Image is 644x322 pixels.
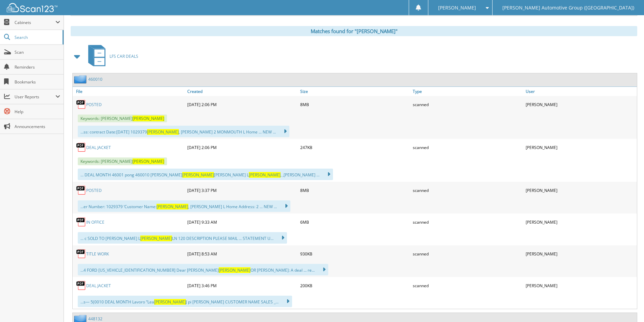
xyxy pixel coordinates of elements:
[84,43,138,70] a: LFS CAR DEALS
[299,183,411,197] div: 8MB
[78,157,167,165] span: Keywords: [PERSON_NAME]
[411,215,524,229] div: scanned
[133,116,164,121] span: [PERSON_NAME]
[78,296,292,307] div: ...s— 5(0010 DEAL MONTH Lavoro “Lea J pi [PERSON_NAME] CUSTOMER NAME SALES _...
[15,124,60,129] span: Announcements
[610,290,644,322] iframe: Chat Widget
[15,49,60,55] span: Scan
[86,102,102,107] a: POSTED
[438,6,476,10] span: [PERSON_NAME]
[299,279,411,292] div: 200KB
[15,34,59,40] span: Search
[524,141,637,154] div: [PERSON_NAME]
[502,6,634,10] span: [PERSON_NAME] Automotive Group ([GEOGRAPHIC_DATA])
[411,183,524,197] div: scanned
[411,87,524,96] a: Type
[7,3,57,12] img: scan123-logo-white.svg
[73,87,186,96] a: File
[74,75,88,83] img: folder2.png
[524,279,637,292] div: [PERSON_NAME]
[78,200,290,212] div: ...er Number: 1029379 ‘Customer Name: , [PERSON_NAME] L Home Address: 2 ... NEW ...
[186,279,299,292] div: [DATE] 3:46 PM
[15,64,60,70] span: Reminders
[411,247,524,261] div: scanned
[186,183,299,197] div: [DATE] 3:37 PM
[186,87,299,96] a: Created
[15,79,60,85] span: Bookmarks
[78,264,328,275] div: ...4 FORD [US_VEHICLE_IDENTIFICATION_NUMBER] Dear [PERSON_NAME] OR [PERSON_NAME]: A deal ... re...
[88,316,102,322] a: 448132
[71,26,637,36] div: Matches found for "[PERSON_NAME]"
[299,98,411,111] div: 8MB
[86,251,109,257] a: TITLE WORK
[411,279,524,292] div: scanned
[86,145,111,150] a: DEAL JACKET
[76,142,86,152] img: PDF.png
[76,249,86,259] img: PDF.png
[219,267,251,273] span: [PERSON_NAME]
[411,141,524,154] div: scanned
[76,280,86,291] img: PDF.png
[78,232,287,244] div: ... c SOLD TO [PERSON_NAME] L LN 120 DESCRIPTION PLEASE MAIL ... STATEMENT U...
[86,283,111,289] a: DEAL JACKET
[524,87,637,96] a: User
[86,188,102,193] a: POSTED
[249,172,281,178] span: [PERSON_NAME]
[86,219,104,225] a: IN OFFICE
[15,109,60,115] span: Help
[299,247,411,261] div: 930KB
[186,141,299,154] div: [DATE] 2:06 PM
[299,87,411,96] a: Size
[157,204,188,209] span: [PERSON_NAME]
[299,141,411,154] div: 247KB
[182,172,214,178] span: [PERSON_NAME]
[524,98,637,111] div: [PERSON_NAME]
[186,98,299,111] div: [DATE] 2:06 PM
[186,215,299,229] div: [DATE] 9:33 AM
[110,53,138,59] span: LFS CAR DEALS
[524,247,637,261] div: [PERSON_NAME]
[140,236,172,241] span: [PERSON_NAME]
[186,247,299,261] div: [DATE] 8:53 AM
[76,217,86,227] img: PDF.png
[147,129,179,135] span: [PERSON_NAME]
[78,169,333,180] div: ... DEAL MONTH 46001 pong 460010 [PERSON_NAME] [PERSON_NAME] L , ,[PERSON_NAME] ...
[154,299,186,305] span: [PERSON_NAME]
[411,98,524,111] div: scanned
[133,158,164,164] span: [PERSON_NAME]
[299,215,411,229] div: 6MB
[524,215,637,229] div: [PERSON_NAME]
[76,99,86,109] img: PDF.png
[88,76,102,82] a: 460010
[76,185,86,195] img: PDF.png
[15,20,55,25] span: Cabinets
[15,94,55,100] span: User Reports
[524,183,637,197] div: [PERSON_NAME]
[78,115,167,122] span: Keywords: [PERSON_NAME]
[78,126,289,137] div: ...ss: contract Date:[DATE] 1029379 , [PERSON_NAME] 2 MONMOUTH L Home ... NEW ...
